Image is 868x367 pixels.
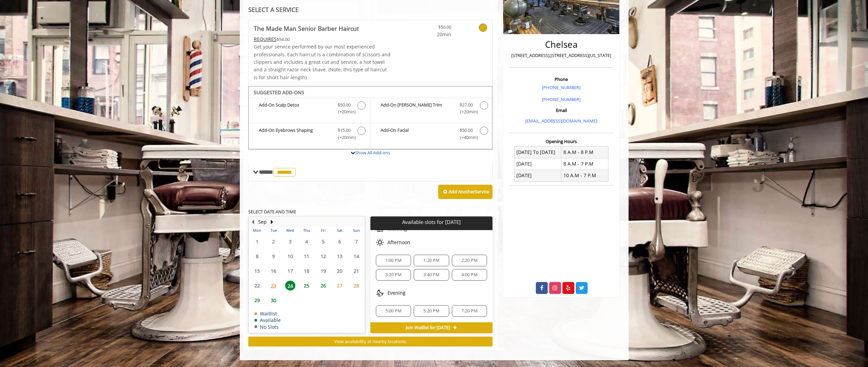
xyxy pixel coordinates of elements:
label: Add-On Scalp Detox [252,101,367,117]
span: 26 [318,281,328,291]
div: 3:40 PM [414,269,449,281]
span: 3:40 PM [423,272,439,278]
span: 1:00 PM [385,258,401,263]
td: Select day23 [265,278,282,293]
th: Fri [315,227,331,234]
span: Join Waitlist for [DATE] [406,325,450,330]
b: Add-On [PERSON_NAME] Trim [381,101,453,116]
td: No Slots [254,324,281,329]
img: afternoon slots [376,238,384,246]
div: 5:20 PM [414,305,449,317]
span: 4:00 PM [461,272,477,278]
td: [DATE] [514,170,561,181]
span: (+20min ) [334,108,354,115]
a: [EMAIL_ADDRESS][DOMAIN_NAME] [525,118,597,124]
th: Sun [348,227,365,234]
h2: Chelsea [511,40,612,50]
img: evening slots [376,289,384,297]
span: 3:20 PM [385,272,401,278]
span: Afternoon [387,240,410,245]
span: (+20min ) [456,108,476,115]
td: Select day29 [249,293,265,308]
a: [PHONE_NUMBER] [542,84,580,90]
h3: Phone [511,77,612,82]
button: Add AnotherService [438,185,492,199]
td: 8 A.M - 8 P.M [561,146,608,158]
button: Sep [258,218,267,226]
b: Add-On Facial [381,127,453,141]
div: 1:00 PM [376,255,411,266]
th: Wed [282,227,298,234]
div: 7:20 PM [452,305,487,317]
div: SELECT A SERVICE [248,6,493,13]
th: Sat [332,227,348,234]
label: Add-On Beard Trim [374,101,489,117]
th: Thu [298,227,315,234]
th: Tue [265,227,282,234]
b: SELECT DATE AND TIME [248,209,296,215]
div: 1:20 PM [414,255,449,266]
span: 27 [335,281,345,291]
div: 4:00 PM [452,269,487,281]
td: [DATE] [514,158,561,170]
td: [DATE] To [DATE] [514,146,561,158]
td: 8 A.M - 7 P.M [561,158,608,170]
span: 20min [411,31,451,38]
span: Morning [387,226,407,231]
b: Add-On Scalp Detox [259,101,331,116]
span: (+20min ) [334,134,354,141]
label: Add-On Eyebrows Shaping [252,127,367,143]
span: 5:20 PM [423,308,439,314]
b: Add Another Service [449,188,489,195]
b: SUGGESTED ADD-ONS [254,89,304,96]
span: 29 [252,295,262,305]
div: 3:20 PM [376,269,411,281]
b: Add-On Eyebrows Shaping [259,127,331,141]
span: 1:20 PM [423,258,439,263]
div: 5:00 PM [376,305,411,317]
div: 2:20 PM [452,255,487,266]
span: $50.00 [460,127,473,134]
span: (+40min ) [456,134,476,141]
td: Select day24 [282,278,298,293]
td: Select day25 [298,278,315,293]
span: $27.00 [460,101,473,109]
span: 28 [351,281,362,291]
span: $50.00 [338,101,351,109]
button: Next Month [269,218,275,226]
h3: Email [511,108,612,113]
a: [PHONE_NUMBER] [542,96,580,102]
span: 7:20 PM [461,308,477,314]
p: Get your service performed by our most experienced professionals. Each haircut is a combination o... [254,43,391,81]
span: 25 [301,281,312,291]
td: Select day27 [332,278,348,293]
div: The Made Man Senior Barber Haircut Add-onS [248,86,493,150]
span: View availability at nearby locations [334,338,406,344]
span: 24 [285,281,295,291]
button: Previous Month [250,218,256,226]
span: This service needs some Advance to be paid before we block your appointment [254,36,277,42]
p: [STREET_ADDRESS],[STREET_ADDRESS][US_STATE] [511,52,612,59]
td: Select day26 [315,278,331,293]
td: Waitlist [254,311,281,316]
a: $50.00 [411,20,451,38]
td: Select day30 [265,293,282,308]
span: 2:20 PM [461,258,477,263]
td: 10 A.M - 7 P.M [561,170,608,181]
b: The Made Man Senior Barber Haircut [254,24,359,33]
td: Select day28 [348,278,365,293]
span: 30 [268,295,279,305]
h3: Opening Hours [509,139,614,144]
a: Show All Add-ons [355,150,390,156]
span: 23 [268,281,279,291]
span: $15.00 [338,127,351,134]
span: 5:00 PM [385,308,401,314]
label: Add-On Facial [374,127,489,143]
span: Evening [387,290,406,296]
p: Available slots for [DATE] [373,219,490,225]
div: $54.00 [254,36,391,43]
button: View availability at nearby locations [248,337,493,347]
td: Available [254,317,281,323]
th: Mon [249,227,265,234]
